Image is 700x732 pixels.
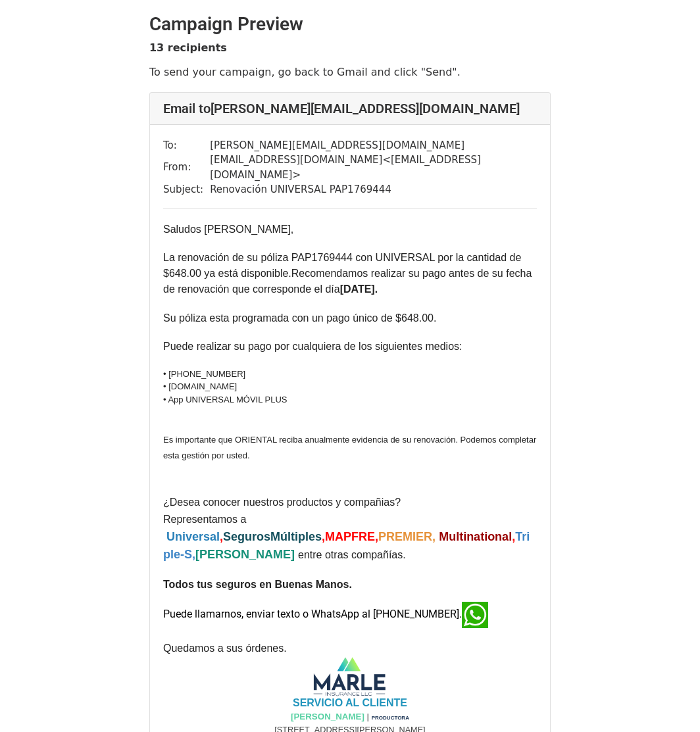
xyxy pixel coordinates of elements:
td: Subject: [163,182,210,197]
td: To: [163,138,210,153]
img: TWbR-3qzYyb-ufEfzB0oUtwea_yNqReg_DXeS1ZByrU6qMM2mxTJJ8pWOjiJ865G4OIq6n3JzXbSufjnuTEQ0uDOJIUNp0Zp-... [309,655,391,697]
p: To send your campaign, go back to Gmail and click "Send". [149,65,551,79]
span: Recomendamos realizar su pago antes de su fecha de renovación que corresponde el día [163,268,532,295]
h2: Campaign Preview [149,13,551,36]
b: Todos tus seguros en Buenas Manos. [163,579,352,590]
img: whatsapp (1) | INews Guyana [462,602,488,628]
h4: Email to [PERSON_NAME][EMAIL_ADDRESS][DOMAIN_NAME] [163,101,537,116]
span: Quedamos a sus órdenes. [163,643,287,654]
strong: [PERSON_NAME] [291,712,364,721]
font: [PERSON_NAME] [195,548,295,561]
span: | [367,712,369,721]
font: Multinational [439,530,512,543]
font: La renovación de su póliza PAP1769444 con UNIVERSAL por la cantidad de $648.00 ya está disponible. [163,252,521,279]
span: niversal [175,530,220,543]
td: From: [163,153,210,182]
font: , [512,530,515,543]
strong: , , [163,530,530,561]
td: Renovación UNIVERSAL PAP1769444 [210,182,537,197]
span: SERVICIO AL CLIENTE [293,697,407,708]
span: U [166,530,175,543]
font: Saludos [PERSON_NAME], [163,224,293,235]
font: MAPFRE, [325,530,378,543]
font: • [PHONE_NUMBER] • [DOMAIN_NAME] • App UNIVERSAL MÓVIL PLUS [163,369,287,404]
span: ¿Desea conocer nuestros productos y compañias? Representamos a [163,497,401,543]
span: entre otras compañías. [298,549,406,560]
strong: 13 recipients [149,41,227,54]
font: SegurosMúltiples [223,530,322,543]
span: PRODUCTORA [372,715,409,721]
td: [EMAIL_ADDRESS][DOMAIN_NAME] < [EMAIL_ADDRESS][DOMAIN_NAME] > [210,153,537,182]
td: [PERSON_NAME][EMAIL_ADDRESS][DOMAIN_NAME] [210,138,537,153]
font: Puede realizar su pago por cualquiera de los siguientes medios: [163,341,463,352]
strong: [DATE]. [340,283,378,295]
font: PREMIER, [378,530,436,543]
font: Su póliza esta programada con un pago único de $648.00. [163,312,436,324]
font: Puede llamarnos, enviar texto o WhatsApp al [PHONE_NUMBER]. [163,608,462,620]
font: Es importante que ORIENTAL reciba anualmente evidencia de su renovación. Podemos completar esta g... [163,435,536,460]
